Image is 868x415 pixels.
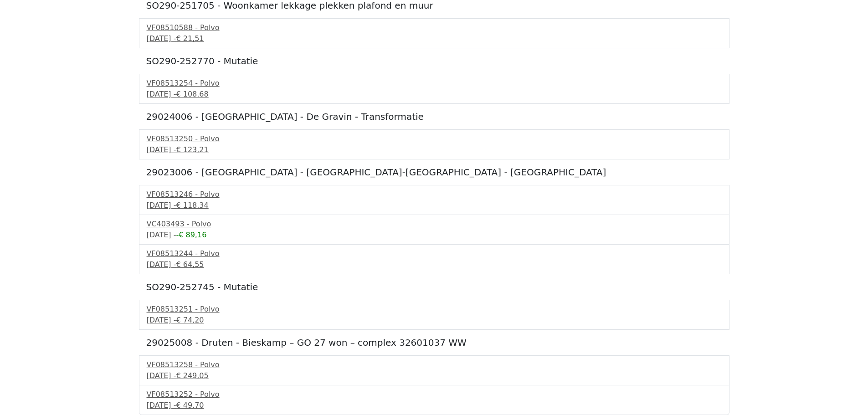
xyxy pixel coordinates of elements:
span: € 108,68 [176,90,208,98]
h5: 29025008 - Druten - Bieskamp – GO 27 won – complex 32601037 WW [146,337,722,348]
a: VF08513244 - Polvo[DATE] -€ 64,55 [147,248,722,270]
span: € 249,05 [176,371,208,380]
a: VF08510588 - Polvo[DATE] -€ 21,51 [147,22,722,44]
div: [DATE] - [147,144,722,155]
a: VF08513246 - Polvo[DATE] -€ 118,34 [147,189,722,211]
span: € 118,34 [176,201,208,210]
div: VC403493 - Polvo [147,219,722,230]
span: € 49,70 [176,401,204,410]
span: € 123,21 [176,145,208,154]
div: [DATE] - [147,33,722,44]
h5: 29024006 - [GEOGRAPHIC_DATA] - De Gravin - Transformatie [146,111,722,122]
span: € 74,20 [176,316,204,324]
div: VF08513251 - Polvo [147,304,722,315]
div: [DATE] - [147,89,722,100]
div: [DATE] - [147,370,722,381]
a: VF08513250 - Polvo[DATE] -€ 123,21 [147,133,722,155]
div: VF08513244 - Polvo [147,248,722,259]
span: -€ 89,16 [176,231,206,239]
div: VF08513258 - Polvo [147,359,722,370]
h5: SO290-252770 - Mutatie [146,56,722,67]
div: [DATE] - [147,230,722,241]
div: [DATE] - [147,315,722,326]
div: VF08513250 - Polvo [147,133,722,144]
h5: 29023006 - [GEOGRAPHIC_DATA] - [GEOGRAPHIC_DATA]-[GEOGRAPHIC_DATA] - [GEOGRAPHIC_DATA] [146,167,722,178]
a: VF08513254 - Polvo[DATE] -€ 108,68 [147,78,722,100]
div: [DATE] - [147,259,722,270]
span: € 64,55 [176,260,204,269]
div: VF08513254 - Polvo [147,78,722,89]
div: VF08513252 - Polvo [147,389,722,400]
span: € 21,51 [176,34,204,43]
a: VF08513252 - Polvo[DATE] -€ 49,70 [147,389,722,411]
a: VF08513251 - Polvo[DATE] -€ 74,20 [147,304,722,326]
a: VC403493 - Polvo[DATE] --€ 89,16 [147,219,722,241]
a: VF08513258 - Polvo[DATE] -€ 249,05 [147,359,722,381]
div: [DATE] - [147,400,722,411]
div: VF08510588 - Polvo [147,22,722,33]
h5: SO290-252745 - Mutatie [146,282,722,292]
div: [DATE] - [147,200,722,211]
div: VF08513246 - Polvo [147,189,722,200]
